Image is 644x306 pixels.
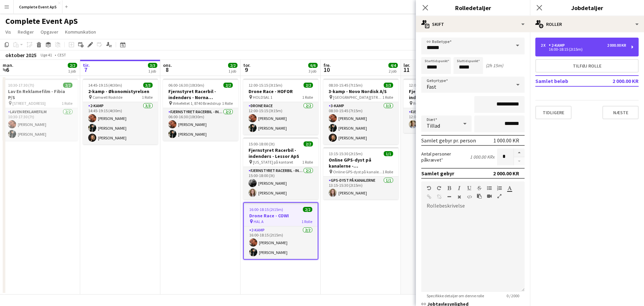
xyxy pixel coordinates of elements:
[57,52,66,57] div: CEST
[309,69,317,74] div: 3 job
[323,157,398,169] h3: Online GPS-dyst på kanalerne - Udenrigsministeriet
[323,62,331,68] span: fre.
[18,29,34,35] span: Rediger
[253,95,272,100] span: HOLDSAL 1
[389,69,397,74] div: 2 job
[3,28,14,36] a: Vis
[83,79,158,144] app-job-card: 14:45-19:15 (4t30m)3/32-kamp - Økonomistyrelsen Comwell Roskilde1 Rolle2-kamp3/314:45-19:15 (4t30...
[163,79,238,141] app-job-card: 06:00-16:30 (10t30m)2/2Fjernstyret Racerbil - indendørs - Norna Playgrounds A/S Virkefeltet 1, 87...
[83,102,158,144] app-card-role: 2-kamp3/314:45-19:15 (4t30m)[PERSON_NAME][PERSON_NAME][PERSON_NAME]
[457,194,462,200] button: Ryd formatering
[302,219,312,224] span: 1 Rolle
[600,76,639,86] td: 2 000.00 KR
[83,62,90,68] span: tir.
[382,95,393,100] span: 1 Rolle
[535,106,572,119] button: Tidligere
[404,108,479,133] app-card-role: Fjernstyret Racerbil - indendørs1/112:00-15:00 (3t)[PERSON_NAME][GEOGRAPHIC_DATA]
[222,101,233,106] span: 1 Rolle
[228,63,237,68] span: 2/2
[333,169,382,174] span: Online GPS-dyst på kanalerne
[602,106,639,119] button: Næste
[384,151,393,156] span: 1/1
[228,69,237,74] div: 1 job
[243,62,251,68] span: tor.
[427,185,431,191] button: Fortryd
[323,147,398,200] app-job-card: 13:15-15:30 (2t15m)1/1Online GPS-dyst på kanalerne - Udenrigsministeriet Online GPS-dyst på kanal...
[5,16,78,26] h1: Complete Event ApS
[427,122,440,129] span: Tillad
[14,0,62,13] button: Complete Event ApS
[323,177,398,200] app-card-role: GPS-dyst på kanalerne1/113:15-15:30 (2t15m)[PERSON_NAME]
[242,66,251,74] span: 9
[416,16,530,32] div: Skift
[243,137,318,200] app-job-card: 15:00-18:00 (3t)2/2Fjernstyret Racerbil - indendørs - Lessor ApS [US_STATE] på kontoret1 RolleFje...
[168,83,204,88] span: 06:00-16:30 (10t30m)
[541,48,626,51] div: 16:00-18:15 (2t15m)
[486,62,503,69] div: (2h 15m)
[507,185,512,191] button: Tekstfarve
[607,43,626,48] div: 2 000.00 KR
[530,16,644,32] div: Roller
[447,194,451,200] button: Vandret linje
[243,102,318,135] app-card-role: Drone Race2/212:00-15:15 (3t15m)[PERSON_NAME][PERSON_NAME]
[163,62,172,68] span: ons.
[329,151,363,156] span: 13:15-15:30 (2t15m)
[223,83,233,88] span: 2/2
[163,88,238,100] h3: Fjernstyret Racerbil - indendørs - Norna Playgrounds A/S
[5,52,37,58] div: oktober 2025
[416,3,530,12] h3: Rolledetaljer
[3,88,78,100] h3: Lav En Reklamefilm - Fibia P/S
[501,293,525,298] span: 0 / 2000
[514,148,525,157] button: Forøg
[8,83,34,88] span: 10:30-17:30 (7t)
[142,95,153,100] span: 1 Rolle
[88,83,122,88] span: 14:45-19:15 (4t30m)
[329,83,363,88] span: 08:30-15:45 (7t15m)
[493,170,519,177] div: 2 000.00 KR
[243,202,318,260] app-job-card: 16:00-18:15 (2t15m)2/2Drone Race - COWI HAL A1 Rolle2-kamp2/216:00-18:15 (2t15m)[PERSON_NAME][PER...
[323,79,398,144] div: 08:30-15:45 (7t15m)3/33-kamp - Novo Nordisk A/S [GEOGRAPHIC_DATA][STREET_ADDRESS][GEOGRAPHIC_DATA...
[243,167,318,200] app-card-role: Fjernstyret Racerbil - indendørs2/215:00-18:00 (3t)[PERSON_NAME][PERSON_NAME]
[467,194,472,200] button: HTML-kode
[549,43,568,48] div: 2-kamp
[535,59,639,73] button: Tilføj rolle
[41,29,58,35] span: Opgaver
[467,185,472,191] button: Understregning
[541,43,549,48] div: 2 x
[421,170,454,177] div: Samlet gebyr
[249,83,282,88] span: 12:00-15:15 (3t15m)
[530,3,644,12] h3: Jobdetaljer
[148,69,157,74] div: 1 job
[497,193,502,199] button: Fuld skærm
[421,137,476,144] div: Samlet gebyr pr. person
[308,63,318,68] span: 6/6
[63,83,72,88] span: 2/2
[3,108,78,141] app-card-role: Lav En Reklamefilm2/210:30-17:30 (7t)[PERSON_NAME][PERSON_NAME]
[302,160,313,165] span: 1 Rolle
[83,88,158,94] h3: 2-kamp - Økonomistyrelsen
[244,213,318,219] h3: Drone Race - COWI
[302,95,313,100] span: 1 Rolle
[404,79,479,133] app-job-card: 12:00-15:00 (3t)1/1Fjernstyret Racerbil - indendørs - [PERSON_NAME] Receptionen her på kontoret1 ...
[333,95,382,100] span: [GEOGRAPHIC_DATA][STREET_ADDRESS][GEOGRAPHIC_DATA]
[163,108,238,141] app-card-role: Fjernstyret Racerbil - indendørs2/206:00-16:30 (10t30m)[PERSON_NAME][PERSON_NAME]
[477,193,482,199] button: Sæt ind som almindelig tekst
[249,207,283,212] span: 16:00-18:15 (2t15m)
[477,185,482,191] button: Gennemstreget
[244,226,318,259] app-card-role: 2-kamp2/216:00-18:15 (2t15m)[PERSON_NAME][PERSON_NAME]
[402,66,410,74] span: 11
[15,28,37,36] a: Rediger
[3,62,13,68] span: man.
[384,83,393,88] span: 3/3
[304,141,313,146] span: 2/2
[493,137,519,144] div: 1 000.00 KR
[404,88,479,100] h3: Fjernstyret Racerbil - indendørs - [PERSON_NAME]
[404,62,410,68] span: lør.
[243,147,318,159] h3: Fjernstyret Racerbil - indendørs - Lessor ApS
[243,79,318,135] app-job-card: 12:00-15:15 (3t15m)2/2Drone Race - HOFOR HOLDSAL 11 RolleDrone Race2/212:00-15:15 (3t15m)[PERSON_...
